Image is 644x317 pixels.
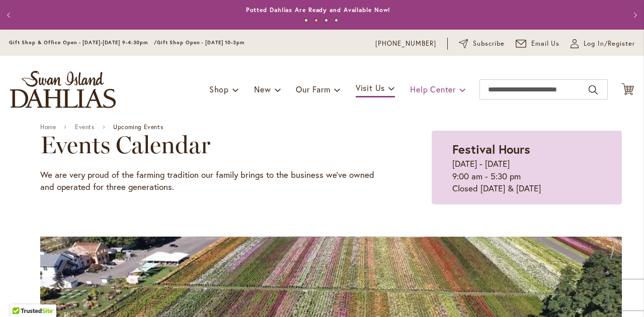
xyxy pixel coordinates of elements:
[584,39,635,49] span: Log In/Register
[157,39,245,46] span: Gift Shop Open - [DATE] 10-3pm
[113,124,163,131] span: Upcoming Events
[40,124,56,131] a: Home
[452,158,601,194] p: [DATE] - [DATE] 9:00 am - 5:30 pm Closed [DATE] & [DATE]
[571,39,635,49] a: Log In/Register
[314,19,318,22] button: 2 of 4
[516,39,560,49] a: Email Us
[296,84,330,94] span: Our Farm
[40,131,381,159] h2: Events Calendar
[304,19,308,22] button: 1 of 4
[254,84,271,94] span: New
[459,39,505,49] a: Subscribe
[624,5,644,25] button: Next
[375,39,436,49] a: [PHONE_NUMBER]
[246,6,391,14] a: Potted Dahlias Are Ready and Available Now!
[325,19,328,22] button: 3 of 4
[75,124,95,131] a: Events
[335,19,338,22] button: 4 of 4
[8,281,36,309] iframe: Launch Accessibility Center
[10,71,116,108] a: store logo
[473,39,505,49] span: Subscribe
[410,84,456,94] span: Help Center
[40,169,381,193] p: We are very proud of the farming tradition our family brings to the business we've owned and oper...
[531,39,560,49] span: Email Us
[209,84,229,94] span: Shop
[9,39,157,46] span: Gift Shop & Office Open - [DATE]-[DATE] 9-4:30pm /
[452,141,530,157] strong: Festival Hours
[356,82,385,93] span: Visit Us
